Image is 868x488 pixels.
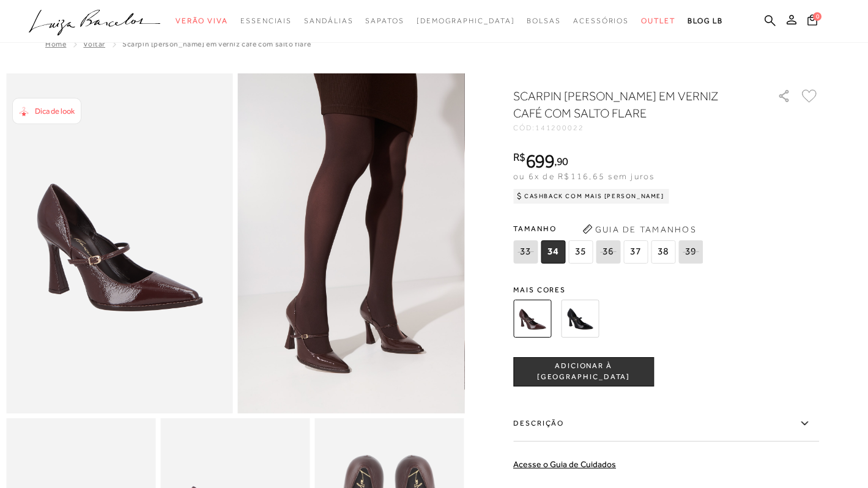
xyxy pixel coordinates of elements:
span: Essenciais [240,17,292,25]
span: 34 [541,240,565,264]
span: SCARPIN [PERSON_NAME] EM VERNIZ CAFÉ COM SALTO FLARE [122,40,311,48]
img: SCARPIN MARY JANE EM VERNIZ PRETO COM SALTO FLARE [561,300,599,338]
a: Home [45,40,66,48]
button: ADICIONAR À [GEOGRAPHIC_DATA] [513,357,654,386]
span: Verão Viva [176,17,228,25]
a: Voltar [83,40,105,48]
span: 90 [557,155,568,168]
img: SCARPIN MARY JANE EM VERNIZ CAFÉ COM SALTO FLARE [513,300,551,338]
span: 37 [623,240,648,264]
span: 39 [678,240,703,264]
span: BLOG LB [688,17,723,25]
a: categoryNavScreenReaderText [573,10,629,32]
button: 0 [804,13,821,30]
a: noSubCategoriesText [417,10,515,32]
span: 35 [568,240,593,264]
span: Sandálias [304,17,353,25]
span: Sapatos [365,17,404,25]
h1: SCARPIN [PERSON_NAME] EM VERNIZ CAFÉ COM SALTO FLARE [513,87,743,122]
span: Dica de look [35,106,75,116]
span: Bolsas [527,17,561,25]
a: BLOG LB [688,10,723,32]
span: ADICIONAR À [GEOGRAPHIC_DATA] [514,361,653,382]
a: categoryNavScreenReaderText [527,10,561,32]
img: image [238,73,465,413]
a: categoryNavScreenReaderText [641,10,675,32]
span: Mais cores [513,286,819,294]
a: categoryNavScreenReaderText [240,10,292,32]
span: 141200022 [535,124,584,132]
i: , [554,156,568,167]
span: Acessórios [573,17,629,25]
a: categoryNavScreenReaderText [176,10,228,32]
button: Guia de Tamanhos [578,220,700,239]
a: categoryNavScreenReaderText [304,10,353,32]
div: Cashback com Mais [PERSON_NAME] [513,189,669,204]
span: Outlet [641,17,675,25]
span: ou 6x de R$116,65 sem juros [513,171,655,181]
img: image [6,73,233,413]
span: 0 [813,12,822,21]
span: 699 [525,150,554,172]
i: R$ [513,152,525,163]
label: Descrição [513,406,819,442]
span: Tamanho [513,220,706,238]
span: 36 [596,240,620,264]
span: [DEMOGRAPHIC_DATA] [417,17,515,25]
div: CÓD: [513,124,758,131]
a: Acesse o Guia de Cuidados [513,459,616,469]
span: 38 [651,240,675,264]
span: 33 [513,240,538,264]
a: categoryNavScreenReaderText [365,10,404,32]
